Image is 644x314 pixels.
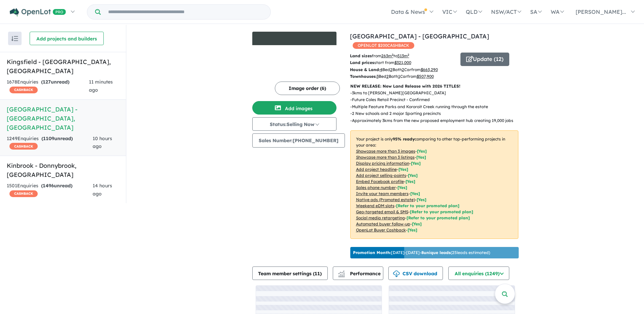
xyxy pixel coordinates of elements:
u: Showcase more than 3 images [356,149,415,154]
u: Social media retargeting [356,215,405,220]
h5: [GEOGRAPHIC_DATA] - [GEOGRAPHIC_DATA] , [GEOGRAPHIC_DATA] [7,105,119,132]
u: Weekend eDM slots [356,203,394,208]
u: $ 507,900 [417,74,434,79]
u: 4 [380,67,382,72]
img: bar-chart.svg [338,273,345,277]
img: sort.svg [11,36,18,41]
img: Openlot PRO Logo White [10,8,66,17]
span: [ Yes ] [397,185,407,190]
strong: ( unread) [41,135,73,142]
u: Geo-targeted email & SMS [356,209,408,214]
span: 14 hours ago [93,183,112,197]
span: CASHBACK [9,143,38,150]
strong: ( unread) [41,183,72,189]
span: Performance [339,271,381,277]
span: 11 minutes ago [89,79,113,93]
u: OpenLot Buyer Cashback [356,227,406,232]
b: Townhouses: [350,74,377,79]
u: Native ads (Promoted estate) [356,197,415,202]
button: Image order (6) [275,82,340,95]
u: 1 [398,74,400,79]
b: Promotion Month: [353,250,391,255]
p: Your project is only comparing to other top-performing projects in your area: - - - - - - - - - -... [350,130,518,239]
p: [DATE] - [DATE] - ( 25 leads estimated) [353,250,490,256]
p: start from [350,59,455,66]
b: House & Land: [350,67,380,72]
sup: 2 [392,53,393,57]
u: Automated buyer follow-up [356,221,410,226]
span: [Yes] [412,221,422,226]
p: Bed Bath Car from [350,66,455,73]
p: - Multiple Feature Parks and Kororoit Creek running through the estate [350,103,519,110]
u: Showcase more than 3 listings [356,155,415,160]
button: Team member settings (11) [252,266,328,280]
div: 1249 Enquir ies [7,135,93,151]
span: [Yes] [408,227,417,232]
b: Land sizes [350,53,372,58]
b: 95 % ready [393,136,415,142]
b: 8 unique leads [421,250,451,255]
span: 11 [315,271,320,277]
p: - 3kms to [PERSON_NAME][GEOGRAPHIC_DATA] [350,90,519,96]
span: OPENLOT $ 200 CASHBACK [353,42,414,49]
span: [ Yes ] [417,149,427,154]
input: Try estate name, suburb, builder or developer [102,5,269,19]
button: Performance [333,266,383,280]
button: Add images [252,101,336,115]
h5: Kingsfield - [GEOGRAPHIC_DATA] , [GEOGRAPHIC_DATA] [7,57,119,75]
u: Embed Facebook profile [356,179,404,184]
span: [Yes] [417,197,426,202]
p: from [350,53,455,59]
span: to [393,53,409,58]
span: 10 hours ago [93,135,112,150]
span: [Refer to your promoted plan] [396,203,459,208]
strong: ( unread) [41,79,69,85]
button: CSV download [388,266,443,280]
div: 1501 Enquir ies [7,182,93,198]
span: [Refer to your promoted plan] [407,215,470,220]
p: - Future Coles Retail Precinct - Confirmed [350,96,519,103]
img: line-chart.svg [338,271,344,274]
button: All enquiries (1249) [448,266,509,280]
u: $ 663,290 [421,67,438,72]
u: Add project selling-points [356,173,406,178]
p: Bed Bath Car from [350,73,455,80]
span: CASHBACK [9,87,38,93]
span: [ Yes ] [408,173,418,178]
span: CASHBACK [9,190,38,197]
img: download icon [393,271,400,277]
u: Add project headline [356,167,397,172]
u: Invite your team members [356,191,409,196]
u: 2 [386,74,389,79]
u: 2 [402,67,404,72]
span: 1496 [43,183,54,189]
sup: 2 [408,53,409,57]
button: Add projects and builders [30,32,104,45]
span: [ Yes ] [406,179,415,184]
button: Status:Selling Now [252,117,336,131]
button: Sales Number:[PHONE_NUMBER] [252,133,345,148]
button: Update (12) [460,53,509,66]
span: [ Yes ] [411,161,421,166]
u: $ 321,000 [394,60,411,65]
u: 3 [377,74,379,79]
u: 513 m [397,53,409,58]
h5: Kinbrook - Donnybrook , [GEOGRAPHIC_DATA] [7,161,119,179]
u: 263 m [381,53,393,58]
u: 2 [390,67,392,72]
a: [GEOGRAPHIC_DATA] - [GEOGRAPHIC_DATA] [350,32,489,40]
span: [Refer to your promoted plan] [410,209,473,214]
span: [PERSON_NAME]... [576,8,626,15]
span: [ Yes ] [410,191,420,196]
p: NEW RELEASE: New Land Release with 2026 TITLES! [350,83,518,90]
u: Sales phone number [356,185,396,190]
span: [ Yes ] [416,155,426,160]
span: [ Yes ] [398,167,408,172]
u: Display pricing information [356,161,409,166]
p: - 2 New schools and 2 major Sporting precincts [350,110,519,117]
div: 1678 Enquir ies [7,78,89,94]
span: 1109 [43,135,54,142]
span: 127 [43,79,51,85]
b: Land prices [350,60,374,65]
p: - Approximately 3kms from the new proposed employment hub creating 19,000 jobs [350,117,519,124]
